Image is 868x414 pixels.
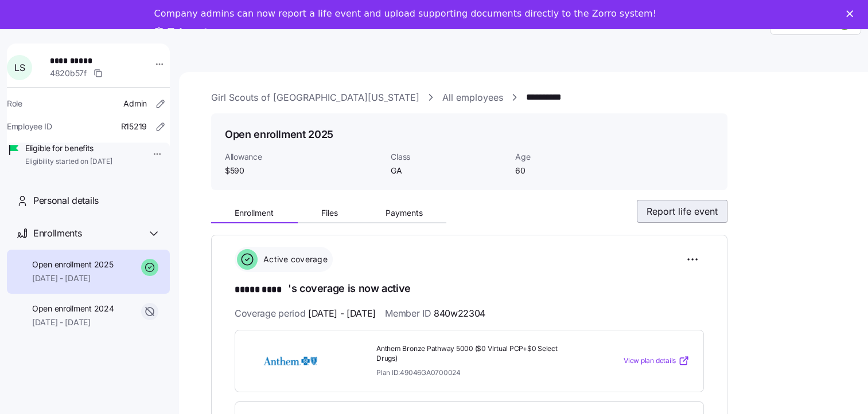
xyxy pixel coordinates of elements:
[32,273,113,284] span: [DATE] - [DATE]
[624,356,676,366] span: View plan details
[647,204,718,218] span: Report life event
[391,151,506,163] span: Class
[33,226,81,240] span: Enrollments
[154,8,656,19] div: Company admins can now report a life event and upload supporting documents directly to the Zorro ...
[154,26,226,39] a: Take a tour
[249,348,332,374] img: Anthem
[308,306,376,321] span: [DATE] - [DATE]
[386,209,423,217] span: Payments
[25,143,112,154] span: Eligible for benefits
[434,306,485,321] span: 840w22304
[515,151,630,163] span: Age
[235,306,376,321] span: Coverage period
[637,200,727,223] button: Report life event
[235,281,704,297] h1: 's coverage is now active
[515,165,630,176] span: 60
[235,209,274,217] span: Enrollment
[123,98,147,109] span: Admin
[321,209,338,217] span: Files
[376,368,461,377] span: Plan ID: 49046GA0700024
[7,98,22,109] span: Role
[33,194,99,208] span: Personal details
[32,317,114,328] span: [DATE] - [DATE]
[32,303,114,314] span: Open enrollment 2024
[846,10,858,17] div: Close
[25,157,112,167] span: Eligibility started on [DATE]
[376,344,577,364] span: Anthem Bronze Pathway 5000 ($0 Virtual PCP+$0 Select Drugs)
[225,151,382,163] span: Allowance
[225,127,333,141] h1: Open enrollment 2025
[50,68,87,79] span: 4820b57f
[442,90,503,105] a: All employees
[7,121,52,132] span: Employee ID
[121,121,147,132] span: R15219
[211,90,419,105] a: Girl Scouts of [GEOGRAPHIC_DATA][US_STATE]
[14,63,25,72] span: L S
[260,254,328,265] span: Active coverage
[385,306,485,321] span: Member ID
[624,355,690,366] a: View plan details
[391,165,506,176] span: GA
[225,165,382,176] span: $590
[32,259,113,270] span: Open enrollment 2025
